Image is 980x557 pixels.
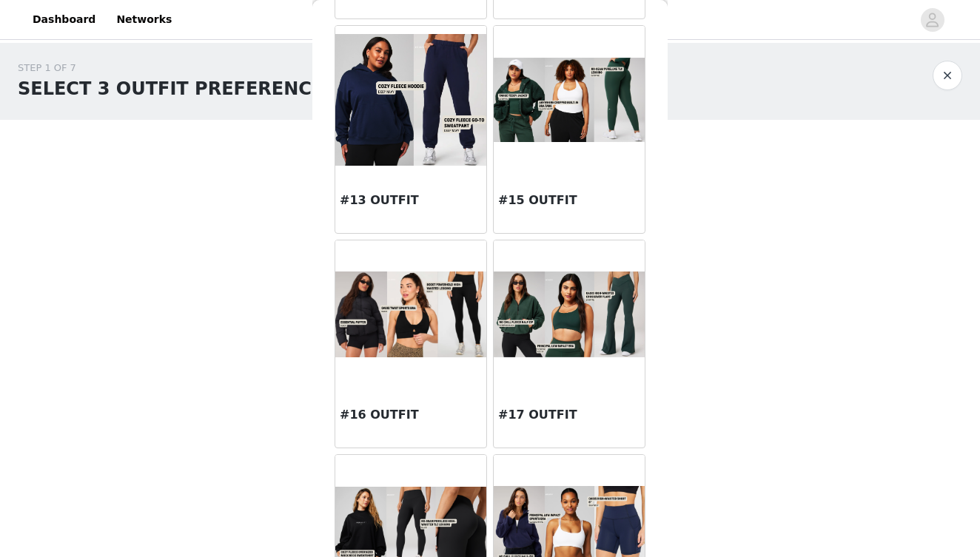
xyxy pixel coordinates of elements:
h3: #16 OUTFIT [340,406,482,424]
h3: #17 OUTFIT [498,406,640,424]
img: #15 OUTFIT [494,58,645,143]
h3: #15 OUTFIT [498,192,640,209]
img: #13 OUTFIT [335,34,486,165]
h3: #13 OUTFIT [340,192,482,209]
a: Dashboard [24,3,104,36]
div: avatar [925,8,939,32]
a: Networks [107,3,181,36]
div: STEP 1 OF 7 [18,61,337,75]
h1: SELECT 3 OUTFIT PREFERENCES [18,75,337,102]
img: #17 OUTFIT [494,271,645,357]
img: #16 OUTFIT [335,271,486,357]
